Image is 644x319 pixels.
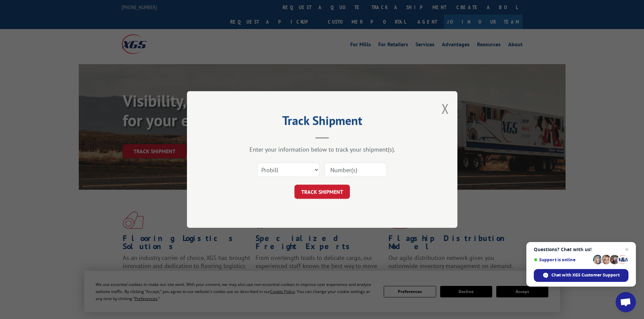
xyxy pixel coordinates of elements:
[221,145,424,153] div: Enter your information below to track your shipment(s).
[616,292,636,312] div: Open chat
[294,185,350,199] button: TRACK SHIPMENT
[551,272,620,278] span: Chat with XGS Customer Support
[534,269,628,282] div: Chat with XGS Customer Support
[221,116,424,129] h2: Track Shipment
[623,245,631,254] span: Close chat
[534,257,591,262] span: Support is online
[534,247,628,252] span: Questions? Chat with us!
[442,100,449,117] button: Close modal
[325,163,387,177] input: Number(s)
